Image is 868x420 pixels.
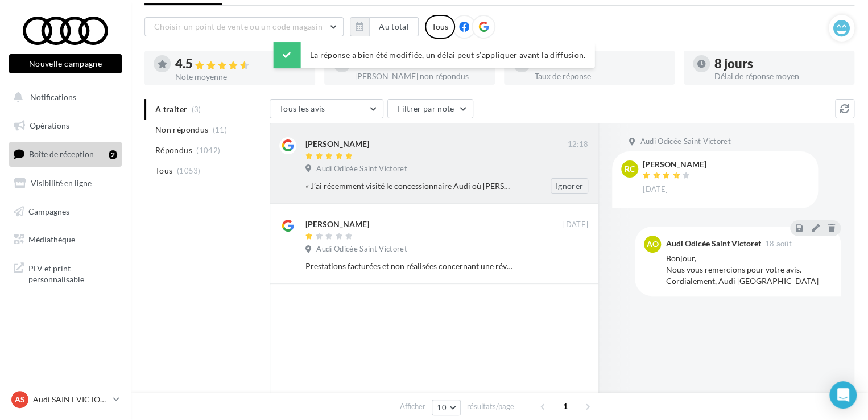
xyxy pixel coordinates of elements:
[279,104,325,113] span: Tous les avis
[28,234,75,244] span: Médiathèque
[640,137,730,147] span: Audi Odicée Saint Victoret
[643,184,668,195] span: [DATE]
[28,206,69,216] span: Campagnes
[305,219,369,230] div: [PERSON_NAME]
[829,381,857,409] div: Open Intercom Messenger
[305,261,514,272] div: Prestations facturées et non réalisées concernant une révision facturée 733 €. Nous avons du nous...
[7,228,124,252] a: Médiathèque
[714,72,845,80] div: Délai de réponse moyen
[7,200,124,224] a: Campagnes
[7,85,119,109] button: Notifications
[177,166,201,175] span: (1053)
[31,178,92,188] span: Visibilité en ligne
[467,401,514,412] span: résultats/page
[7,256,124,290] a: PLV et print personnalisable
[28,261,117,285] span: PLV et print personnalisable
[647,238,659,250] span: AO
[274,42,595,68] div: La réponse a bien été modifiée, un délai peut s’appliquer avant la diffusion.
[155,124,208,135] span: Non répondus
[9,389,122,410] a: AS Audi SAINT VICTORET
[316,164,407,174] span: Audi Odicée Saint Victoret
[30,121,69,130] span: Opérations
[764,240,791,248] span: 18 août
[563,220,588,230] span: [DATE]
[155,165,172,176] span: Tous
[535,57,666,70] div: 99 %
[175,57,306,71] div: 4.5
[213,125,227,134] span: (11)
[196,146,220,155] span: (1042)
[666,240,760,248] div: Audi Odicée Saint Victoret
[30,92,76,102] span: Notifications
[270,99,383,118] button: Tous les avis
[625,163,635,175] span: rc
[175,73,306,81] div: Note moyenne
[714,57,845,70] div: 8 jours
[535,72,666,80] div: Taux de réponse
[109,150,117,159] div: 2
[643,160,706,168] div: [PERSON_NAME]
[432,400,461,415] button: 10
[15,394,25,405] span: AS
[144,17,344,36] button: Choisir un point de vente ou un code magasin
[369,17,419,36] button: Au total
[437,403,447,412] span: 10
[154,22,323,31] span: Choisir un point de vente ou un code magasin
[387,99,473,118] button: Filtrer par note
[9,54,122,73] button: Nouvelle campagne
[551,178,588,194] button: Ignorer
[316,244,407,254] span: Audi Odicée Saint Victoret
[33,394,109,405] p: Audi SAINT VICTORET
[155,145,192,156] span: Répondus
[666,253,832,287] div: Bonjour, Nous vous remercions pour votre avis. Cordialement, Audi [GEOGRAPHIC_DATA]
[350,17,419,36] button: Au total
[7,171,124,195] a: Visibilité en ligne
[567,139,588,150] span: 12:18
[7,114,124,138] a: Opérations
[400,401,425,412] span: Afficher
[29,149,94,159] span: Boîte de réception
[7,142,124,166] a: Boîte de réception2
[425,15,455,39] div: Tous
[556,397,574,415] span: 1
[305,138,369,150] div: [PERSON_NAME]
[305,180,514,192] div: « J’ai récemment visité le concessionnaire Audi où [PERSON_NAME] travaille, et je tiens à exprime...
